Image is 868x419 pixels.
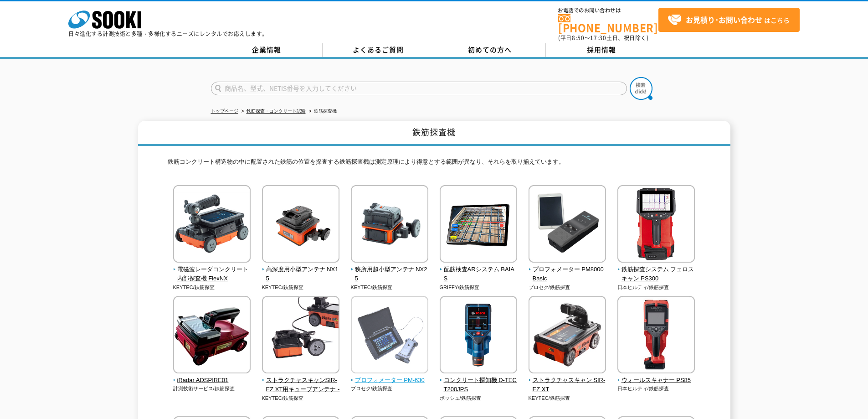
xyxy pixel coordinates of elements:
[173,385,251,393] p: 計測技術サービス/鉄筋探査
[529,376,606,395] span: ストラクチャスキャン SIR-EZ XT
[668,13,790,27] span: はこちら
[351,376,429,385] span: プロフォメーター PM-630
[440,265,518,284] span: 配筋検査ARシステム BAIAS
[307,107,337,116] li: 鉄筋探査機
[440,376,518,395] span: コンクリート探知機 D-TECT200JPS
[211,82,627,95] input: 商品名、型式、NETIS番号を入力してください
[617,376,695,385] span: ウォールスキャナー PS85
[572,34,585,42] span: 8:50
[440,394,518,402] p: ボッシュ/鉄筋探査
[529,256,606,284] a: プロフォメーター PM8000Basic
[262,265,340,284] span: 高深度用小型アンテナ NX15
[558,8,658,13] span: お電話でのお問い合わせは
[468,45,512,55] span: 初めての方へ
[658,8,800,32] a: お見積り･お問い合わせはこちら
[247,109,306,114] a: 鉄筋探査・コンクリート試験
[617,256,695,284] a: 鉄筋探査システム フェロスキャン PS300
[173,265,251,284] span: 電磁波レーダコンクリート内部探査機 FlexNX
[351,256,429,284] a: 狭所用超小型アンテナ NX25
[351,284,429,291] p: KEYTEC/鉄筋探査
[440,296,517,376] img: コンクリート探知機 D-TECT200JPS
[68,31,268,36] p: 日々進化する計測技術と多種・多様化するニーズにレンタルでお応えします。
[211,109,238,114] a: トップページ
[434,43,546,57] a: 初めての方へ
[617,385,695,393] p: 日本ヒルティ/鉄筋探査
[262,296,339,376] img: ストラクチャスキャンSIR-EZ XT用キューブアンテナ -
[138,121,730,146] h1: 鉄筋探査機
[211,43,323,57] a: 企業情報
[351,185,428,265] img: 狭所用超小型アンテナ NX25
[590,34,606,42] span: 17:30
[440,284,518,291] p: GRIFFY/鉄筋探査
[173,284,251,291] p: KEYTEC/鉄筋探査
[529,394,606,402] p: KEYTEC/鉄筋探査
[262,376,340,395] span: ストラクチャスキャンSIR-EZ XT用キューブアンテナ -
[351,265,429,284] span: 狭所用超小型アンテナ NX25
[529,265,606,284] span: プロフォメーター PM8000Basic
[262,256,340,284] a: 高深度用小型アンテナ NX15
[546,43,657,57] a: 採用情報
[617,296,695,376] img: ウォールスキャナー PS85
[173,296,251,376] img: iRadar ADSPIRE01
[440,185,517,265] img: 配筋検査ARシステム BAIAS
[617,185,695,265] img: 鉄筋探査システム フェロスキャン PS300
[351,296,428,376] img: プロフォメーター PM-630
[262,185,339,265] img: 高深度用小型アンテナ NX15
[529,296,606,376] img: ストラクチャスキャン SIR-EZ XT
[262,394,340,402] p: KEYTEC/鉄筋探査
[168,157,701,171] p: 鉄筋コンクリート構造物の中に配置された鉄筋の位置を探査する鉄筋探査機は測定原理により得意とする範囲が異なり、それらを取り揃えています。
[440,256,518,284] a: 配筋検査ARシステム BAIAS
[173,185,251,265] img: 電磁波レーダコンクリート内部探査機 FlexNX
[558,34,648,42] span: (平日 ～ 土日、祝日除く)
[173,367,251,385] a: iRadar ADSPIRE01
[173,376,251,385] span: iRadar ADSPIRE01
[351,385,429,393] p: プロセク/鉄筋探査
[351,367,429,385] a: プロフォメーター PM-630
[529,185,606,265] img: プロフォメーター PM8000Basic
[529,284,606,291] p: プロセク/鉄筋探査
[617,367,695,385] a: ウォールスキャナー PS85
[529,367,606,394] a: ストラクチャスキャン SIR-EZ XT
[173,256,251,284] a: 電磁波レーダコンクリート内部探査機 FlexNX
[617,265,695,284] span: 鉄筋探査システム フェロスキャン PS300
[440,367,518,394] a: コンクリート探知機 D-TECT200JPS
[686,14,762,25] strong: お見積り･お問い合わせ
[323,43,434,57] a: よくあるご質問
[558,14,658,33] a: [PHONE_NUMBER]
[617,284,695,291] p: 日本ヒルティ/鉄筋探査
[262,284,340,291] p: KEYTEC/鉄筋探査
[630,77,652,100] img: btn_search.png
[262,367,340,394] a: ストラクチャスキャンSIR-EZ XT用キューブアンテナ -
